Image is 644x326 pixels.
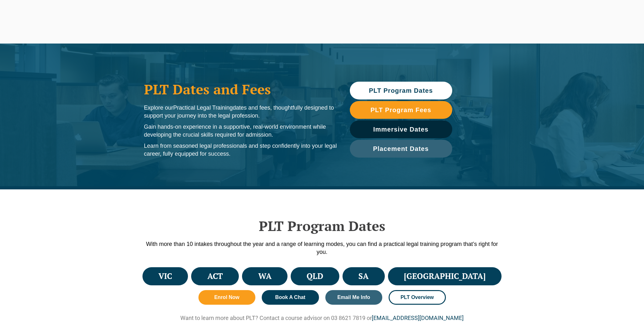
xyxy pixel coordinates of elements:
h1: PLT Dates and Fees [144,81,337,97]
a: PLT Program Fees [350,101,452,119]
span: PLT Program Dates [369,87,433,94]
h4: VIC [158,271,172,282]
p: Learn from seasoned legal professionals and step confidently into your legal career, fully equipp... [144,142,337,158]
a: [EMAIL_ADDRESS][DOMAIN_NAME] [372,315,464,321]
span: Practical Legal Training [173,105,233,111]
span: Placement Dates [373,146,429,152]
span: PLT Program Fees [370,107,431,113]
span: Immersive Dates [373,126,429,132]
span: Book A Chat [275,295,305,300]
h2: PLT Program Dates [141,218,503,234]
a: Immersive Dates [350,120,452,138]
span: Enrol Now [214,295,239,300]
a: PLT Program Dates [350,82,452,99]
p: With more than 10 intakes throughout the year and a range of learning modes, you can find a pract... [141,240,503,256]
p: Explore our dates and fees, thoughtfully designed to support your journey into the legal profession. [144,104,337,120]
a: Enrol Now [198,290,256,305]
p: Want to learn more about PLT? Contact a course advisor on 03 8621 7819 or [141,314,503,322]
h4: ACT [207,271,223,282]
p: Gain hands-on experience in a supportive, real-world environment while developing the crucial ski... [144,123,337,139]
h4: SA [358,271,369,282]
h4: QLD [307,271,323,282]
a: Book A Chat [262,290,319,305]
a: PLT Overview [389,290,446,305]
h4: [GEOGRAPHIC_DATA] [404,271,486,282]
h4: WA [258,271,272,282]
a: Email Me Info [325,290,383,305]
span: Email Me Info [337,295,370,300]
a: Placement Dates [350,140,452,158]
span: PLT Overview [400,295,434,300]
